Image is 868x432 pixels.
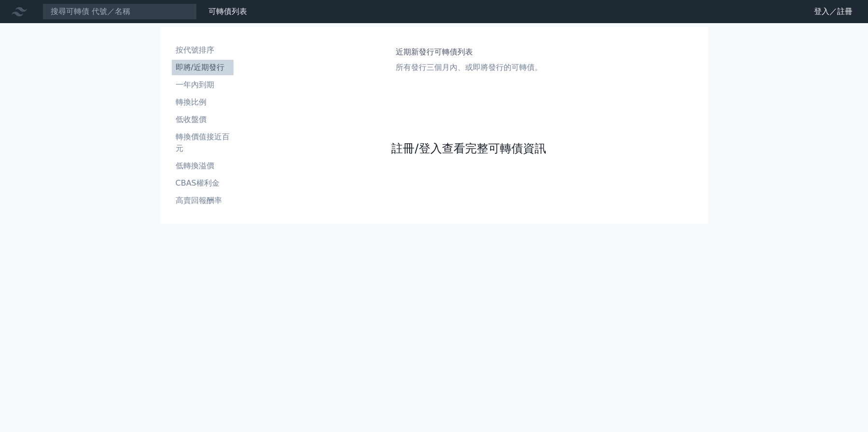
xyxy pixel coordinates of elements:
[172,131,234,154] li: 轉換價值接近百元
[172,62,234,73] li: 即將/近期發行
[42,3,197,20] input: 搜尋可轉債 代號／名稱
[208,7,247,16] a: 可轉債列表
[172,114,234,125] li: 低收盤價
[172,60,234,75] a: 即將/近期發行
[172,96,234,108] li: 轉換比例
[172,158,234,174] a: 低轉換溢價
[396,62,542,73] p: 所有發行三個月內、或即將發行的可轉債。
[806,4,860,19] a: 登入／註冊
[172,175,234,191] a: CBAS權利金
[172,77,234,93] a: 一年內到期
[391,141,546,156] a: 註冊/登入查看完整可轉債資訊
[172,177,234,189] li: CBAS權利金
[172,94,234,110] a: 轉換比例
[172,44,234,56] li: 按代號排序
[172,79,234,91] li: 一年內到期
[172,112,234,127] a: 低收盤價
[172,42,234,58] a: 按代號排序
[396,46,542,58] h1: 近期新發行可轉債列表
[172,160,234,172] li: 低轉換溢價
[172,129,234,156] a: 轉換價值接近百元
[172,195,234,206] li: 高賣回報酬率
[172,193,234,208] a: 高賣回報酬率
